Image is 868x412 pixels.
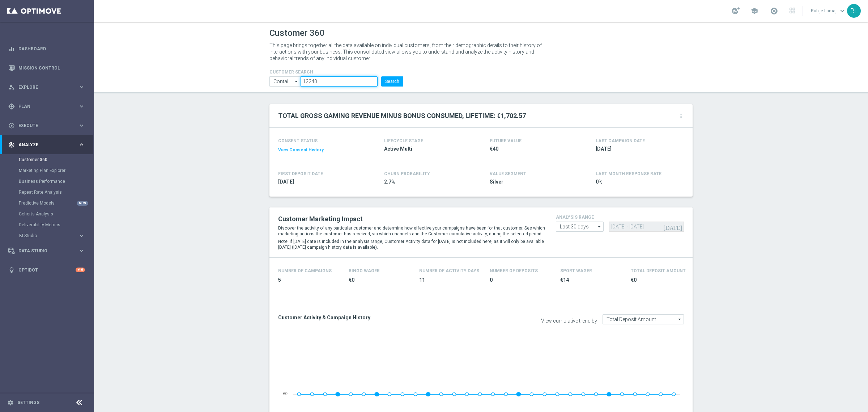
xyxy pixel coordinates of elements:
h4: analysis range [556,215,684,220]
h2: TOTAL GROSS GAMING REVENUE MINUS BONUS CONSUMED, LIFETIME: €1,702.57 [278,112,526,120]
span: €40 [490,146,574,152]
i: track_changes [8,142,15,148]
a: Business Performance [19,178,75,184]
input: Enter CID, Email, name or phone [301,76,378,87]
span: BI Studio [19,234,71,238]
i: keyboard_arrow_right [78,84,85,91]
span: school [750,7,758,15]
span: Explore [18,85,78,89]
button: person_search Explore keyboard_arrow_right [8,84,85,90]
h4: CONSENT STATUS [278,138,363,143]
div: NEW [77,201,88,206]
i: keyboard_arrow_right [78,122,85,129]
h4: Sport Wager [560,268,592,273]
i: person_search [8,84,15,91]
button: Mission Control [8,65,85,71]
h4: Number of Deposits [490,268,538,273]
div: RL [847,4,861,18]
input: Total Deposit Amount [603,314,684,324]
a: Deliverability Metrics [19,222,75,228]
div: Cohorts Analysis [19,209,93,219]
i: more_vert [678,113,684,119]
div: Analyze [8,142,78,148]
span: 0% [596,178,680,185]
div: Plan [8,103,78,110]
div: Execute [8,122,78,129]
i: play_circle_outline [8,122,15,129]
i: keyboard_arrow_right [78,103,85,110]
input: Contains [269,76,301,87]
button: Search [381,76,403,87]
span: Analyze [18,143,78,147]
div: Customer 360 [19,154,93,165]
span: keyboard_arrow_down [838,7,846,15]
h4: Number of Activity Days [419,268,479,273]
input: Last 30 days [556,222,604,232]
h4: FUTURE VALUE [490,138,522,143]
i: settings [7,399,14,406]
h4: Number of Campaigns [278,268,332,273]
a: Dashboard [18,39,85,58]
span: CHURN PROBABILITY [384,171,430,176]
i: arrow_drop_down [293,77,300,86]
text: €0 [283,391,288,396]
span: 2005-09-09 [278,178,363,185]
span: LAST MONTH RESPONSE RATE [596,171,661,176]
a: Mission Control [18,58,85,77]
div: Repeat Rate Analysis [19,187,93,198]
h3: Customer Activity & Campaign History [278,314,476,321]
span: 2025-09-12 [596,146,680,152]
div: Optibot [8,260,85,279]
h2: Customer Marketing Impact [278,215,545,223]
i: keyboard_arrow_right [78,247,85,254]
span: 5 [278,277,340,283]
span: 2.7% [384,178,469,185]
div: BI Studio [19,234,78,238]
a: Marketing Plan Explorer [19,168,75,173]
h4: CUSTOMER SEARCH [269,70,403,75]
h4: FIRST DEPOSIT DATE [278,171,323,176]
span: Execute [18,123,78,128]
h1: Customer 360 [269,28,693,38]
div: BI Studio [19,230,93,241]
div: Mission Control [8,58,85,77]
p: Discover the activity of any particular customer and determine how effective your campaigns have ... [278,225,545,237]
a: Optibot [18,260,76,279]
span: 0 [490,277,552,283]
p: Note: if [DATE] date is included in the analysis range, Customer Activity data for [DATE] is not ... [278,239,545,250]
a: Predictive Models [19,200,75,206]
h4: LAST CAMPAIGN DATE [596,138,645,143]
div: +10 [76,268,85,272]
span: 11 [419,277,481,283]
div: Dashboard [8,39,85,58]
div: track_changes Analyze keyboard_arrow_right [8,142,85,148]
span: €14 [560,277,622,283]
label: View cumulative trend by [541,318,597,324]
h4: LIFECYCLE STAGE [384,138,423,143]
a: Cohorts Analysis [19,211,75,217]
h4: Bingo Wager [349,268,380,273]
button: play_circle_outline Execute keyboard_arrow_right [8,123,85,129]
i: keyboard_arrow_right [78,232,85,239]
div: Data Studio [8,248,78,254]
a: Settings [17,400,39,405]
h4: Total Deposit Amount [631,268,686,273]
span: Data Studio [18,249,78,253]
button: equalizer Dashboard [8,46,85,52]
div: lightbulb Optibot +10 [8,267,85,273]
i: keyboard_arrow_right [78,141,85,148]
div: Explore [8,84,78,91]
button: View Consent History [278,147,324,153]
button: BI Studio keyboard_arrow_right [19,233,85,239]
div: Deliverability Metrics [19,219,93,230]
div: Predictive Models [19,198,93,209]
span: €0 [631,277,693,283]
button: gps_fixed Plan keyboard_arrow_right [8,104,85,109]
i: gps_fixed [8,103,15,110]
p: This page brings together all the data available on individual customers, from their demographic ... [269,42,548,62]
